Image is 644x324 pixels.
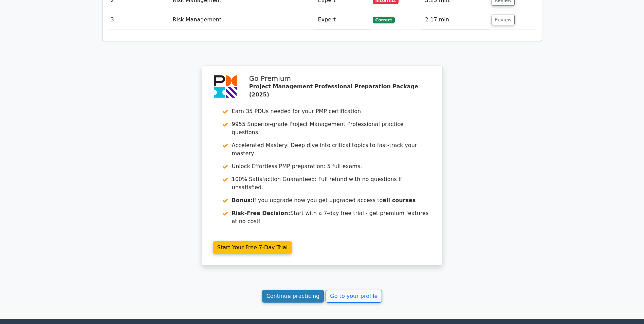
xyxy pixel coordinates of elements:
[326,290,382,303] a: Go to your profile
[373,17,395,23] span: Correct
[108,10,170,30] td: 3
[422,10,489,30] td: 2:17 min.
[315,10,370,30] td: Expert
[213,241,292,254] a: Start Your Free 7-Day Trial
[492,15,515,25] button: Review
[170,10,315,30] td: Risk Management
[262,290,324,303] a: Continue practicing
